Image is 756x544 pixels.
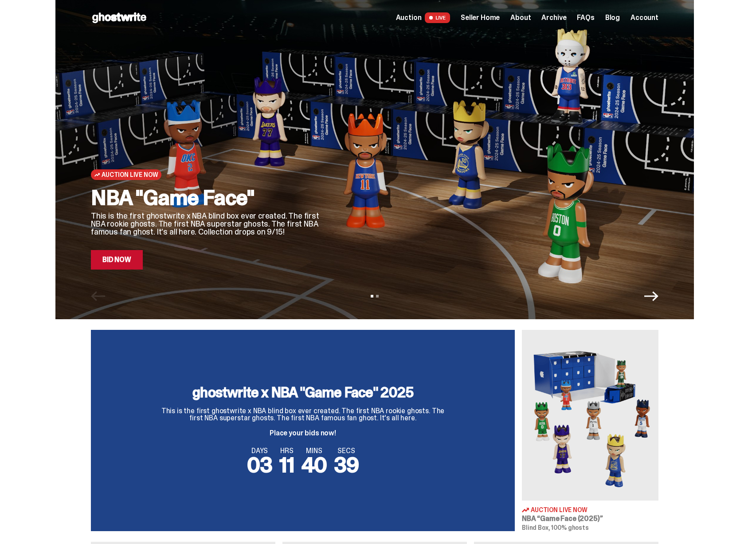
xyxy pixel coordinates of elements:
[334,451,359,479] span: 39
[531,507,588,513] span: Auction Live Now
[522,515,658,522] h3: NBA “Game Face (2025)”
[102,171,158,178] span: Auction Live Now
[247,451,272,479] span: 03
[396,14,422,21] span: Auction
[279,451,294,479] span: 11
[376,295,379,297] button: View slide 2
[510,14,531,21] a: About
[631,14,658,21] a: Account
[302,447,327,454] span: MINS
[522,330,658,531] a: Game Face (2025) Auction Live Now
[396,12,450,23] a: Auction LIVE
[279,447,294,454] span: HRS
[302,451,327,479] span: 40
[522,524,550,532] span: Blind Box,
[371,295,373,297] button: View slide 1
[522,330,658,501] img: Game Face (2025)
[425,12,450,23] span: LIVE
[334,447,359,454] span: SECS
[577,14,594,21] a: FAQs
[541,14,566,21] a: Archive
[605,14,620,21] a: Blog
[91,187,321,208] h2: NBA "Game Face"
[91,212,321,236] p: This is the first ghostwrite x NBA blind box ever created. The first NBA rookie ghosts. The first...
[91,250,143,270] a: Bid Now
[644,289,658,303] button: Next
[247,447,272,454] span: DAYS
[161,430,445,437] p: Place your bids now!
[161,385,445,399] h3: ghostwrite x NBA "Game Face" 2025
[461,14,500,21] a: Seller Home
[161,407,445,422] p: This is the first ghostwrite x NBA blind box ever created. The first NBA rookie ghosts. The first...
[551,524,588,532] span: 100% ghosts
